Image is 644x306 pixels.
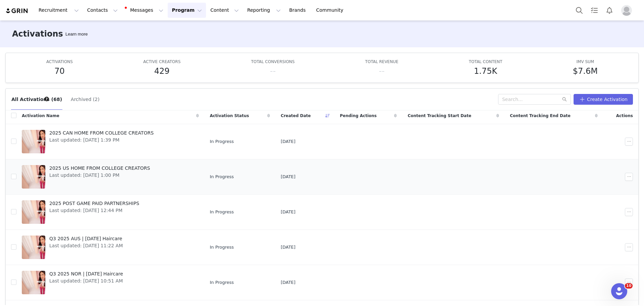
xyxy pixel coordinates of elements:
[54,65,65,77] h5: 70
[379,65,384,77] h5: --
[270,65,276,77] h5: --
[617,5,639,16] button: Profile
[49,207,139,214] span: Last updated: [DATE] 12:44 PM
[408,113,471,119] span: Content Tracking Start Date
[510,113,571,119] span: Content Tracking End Date
[577,59,594,64] span: IMV SUM
[312,3,351,18] a: Community
[49,242,123,249] span: Last updated: [DATE] 11:22 AM
[602,3,617,18] button: Notifications
[70,94,100,105] button: Archived (2)
[49,235,123,242] span: Q3 2025 AUS | [DATE] Haircare
[44,96,50,102] div: Tooltip anchor
[498,94,571,105] input: Search...
[587,3,602,18] a: Tasks
[243,3,285,18] button: Reporting
[22,128,199,155] a: 2025 CAN HOME FROM COLLEGE CREATORSLast updated: [DATE] 1:39 PM
[285,3,312,18] a: Brands
[210,173,234,180] span: In Progress
[46,59,73,64] span: ACTIVATIONS
[210,209,234,215] span: In Progress
[573,65,598,77] h5: $7.6M
[281,138,296,145] span: [DATE]
[64,31,89,38] div: Tooltip anchor
[83,3,122,18] button: Contacts
[35,3,83,18] button: Recruitment
[210,138,234,145] span: In Progress
[206,3,243,18] button: Content
[210,279,234,286] span: In Progress
[22,269,199,296] a: Q3 2025 NOR | [DATE] HaircareLast updated: [DATE] 10:51 AM
[11,94,62,105] button: All Activations (68)
[611,283,627,299] iframe: Intercom live chat
[22,234,199,261] a: Q3 2025 AUS | [DATE] HaircareLast updated: [DATE] 11:22 AM
[49,165,150,172] span: 2025 US HOME FROM COLLEGE CREATORS
[281,173,296,180] span: [DATE]
[281,244,296,251] span: [DATE]
[621,5,632,16] img: placeholder-profile.jpg
[143,59,180,64] span: ACTIVE CREATORS
[251,59,294,64] span: TOTAL CONVERSIONS
[22,163,199,190] a: 2025 US HOME FROM COLLEGE CREATORSLast updated: [DATE] 1:00 PM
[562,97,567,102] i: icon: search
[12,28,63,40] h3: Activations
[474,65,497,77] h5: 1.75K
[210,113,249,119] span: Activation Status
[281,113,311,119] span: Created Date
[22,113,59,119] span: Activation Name
[603,109,638,123] div: Actions
[49,270,123,277] span: Q3 2025 NOR | [DATE] Haircare
[49,172,150,179] span: Last updated: [DATE] 1:00 PM
[625,283,633,289] span: 10
[5,8,29,14] img: grin logo
[49,130,154,137] span: 2025 CAN HOME FROM COLLEGE CREATORS
[574,94,633,105] button: Create Activation
[49,137,154,144] span: Last updated: [DATE] 1:39 PM
[365,59,398,64] span: TOTAL REVENUE
[168,3,206,18] button: Program
[22,199,199,225] a: 2025 POST GAME PAID PARTNERSHIPSLast updated: [DATE] 12:44 PM
[469,59,502,64] span: TOTAL CONTENT
[49,200,139,207] span: 2025 POST GAME PAID PARTNERSHIPS
[281,279,296,286] span: [DATE]
[572,3,587,18] button: Search
[340,113,377,119] span: Pending Actions
[154,65,170,77] h5: 429
[281,209,296,215] span: [DATE]
[122,3,167,18] button: Messages
[210,244,234,251] span: In Progress
[49,277,123,285] span: Last updated: [DATE] 10:51 AM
